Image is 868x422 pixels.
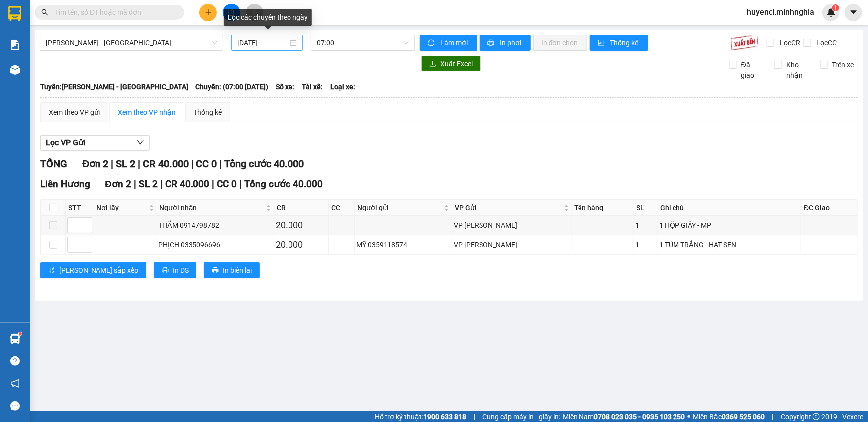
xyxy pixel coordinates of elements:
img: solution-icon [10,40,20,50]
img: 9k= [730,35,759,51]
button: plus [199,4,217,21]
span: Miền Nam [563,411,685,422]
div: PHỊCH 0335096696 [159,239,272,250]
div: Xem theo VP nhận [118,107,176,118]
span: sort-ascending [48,267,55,275]
img: icon-new-feature [827,8,836,17]
span: Tổng cước 40.000 [244,178,323,190]
span: plus [205,9,212,16]
span: huyencl.minhnghia [739,6,822,18]
span: | [138,158,140,170]
th: CR [274,200,329,216]
th: SL [634,200,658,216]
span: Số xe: [276,81,294,92]
span: | [239,178,242,190]
span: CC 0 [217,178,237,190]
sup: 1 [19,332,22,335]
span: Lọc CC [813,37,839,48]
span: printer [162,267,169,275]
span: Làm mới [440,37,469,48]
span: Liên Hương [40,178,90,190]
span: | [212,178,214,190]
button: In đơn chọn [533,35,587,51]
span: notification [10,379,20,388]
button: downloadXuất Excel [421,56,481,71]
img: warehouse-icon [10,334,20,344]
strong: 1900 633 818 [423,413,466,421]
span: bar-chart [598,39,606,47]
span: SL 2 [116,158,135,170]
span: Chuyến: (07:00 [DATE]) [195,81,268,92]
span: Miền Bắc [693,411,765,422]
span: Trên xe [828,59,858,70]
strong: 0708 023 035 - 0935 103 250 [594,413,685,421]
span: Hỗ trợ kỹ thuật: [375,411,466,422]
div: 1 [636,220,656,231]
span: Xuất Excel [440,58,473,69]
span: VP Gửi [455,202,562,213]
th: CC [329,200,355,216]
th: ĐC Giao [801,200,858,216]
div: THẮM 0914798782 [159,220,272,231]
span: message [10,401,20,411]
button: printerIn biên lai [204,262,260,278]
span: caret-down [849,8,858,17]
b: Tuyến: [PERSON_NAME] - [GEOGRAPHIC_DATA] [40,83,188,91]
div: VP [PERSON_NAME] [454,239,570,250]
span: SL 2 [139,178,158,190]
span: Kho nhận [782,59,812,81]
span: 07:00 [317,35,409,50]
td: VP Phan Rí [452,235,572,255]
img: logo-vxr [8,6,21,21]
span: | [191,158,193,170]
span: In biên lai [223,265,252,276]
span: Đơn 2 [105,178,131,190]
span: [PERSON_NAME] sắp xếp [59,265,138,276]
span: Tài xế: [302,81,323,92]
span: question-circle [10,356,20,366]
span: copyright [813,413,820,420]
button: aim [246,4,263,21]
div: 20.000 [276,218,327,232]
span: Người nhận [160,202,264,213]
span: printer [487,39,496,47]
span: 1 [834,4,837,11]
input: Tìm tên, số ĐT hoặc mã đơn [55,7,172,18]
span: Lọc VP Gửi [46,137,85,149]
span: | [474,411,475,422]
span: Lọc CR [776,37,802,48]
button: printerIn DS [154,262,196,278]
button: syncLàm mới [420,35,477,51]
span: Người gửi [357,202,442,213]
strong: 0369 525 060 [722,413,765,421]
div: VP [PERSON_NAME] [454,220,570,231]
span: | [219,158,222,170]
span: | [772,411,773,422]
div: 1 [636,239,656,250]
span: down [136,139,144,146]
span: Phan Rí - Sài Gòn [46,35,217,50]
span: TỔNG [40,158,67,170]
img: warehouse-icon [10,65,20,75]
button: printerIn phơi [480,35,531,51]
div: Thống kê [193,107,222,118]
span: Thống kê [610,37,640,48]
button: Lọc VP Gửi [40,135,150,151]
span: In DS [173,265,189,276]
span: Loại xe: [330,81,355,92]
span: | [111,158,113,170]
span: | [160,178,163,190]
button: file-add [223,4,240,21]
div: Xem theo VP gửi [49,107,100,118]
span: download [429,60,436,68]
span: | [134,178,136,190]
span: Cung cấp máy in - giấy in: [482,411,560,422]
span: printer [212,267,219,275]
span: Đơn 2 [82,158,108,170]
div: 1 TÚM TRẮNG - HẠT SEN [660,239,800,250]
div: 1 HỘP GIẤY - MP [660,220,800,231]
sup: 1 [832,4,839,11]
button: caret-down [845,4,862,21]
span: CR 40.000 [143,158,189,170]
td: VP Phan Rí [452,216,572,235]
